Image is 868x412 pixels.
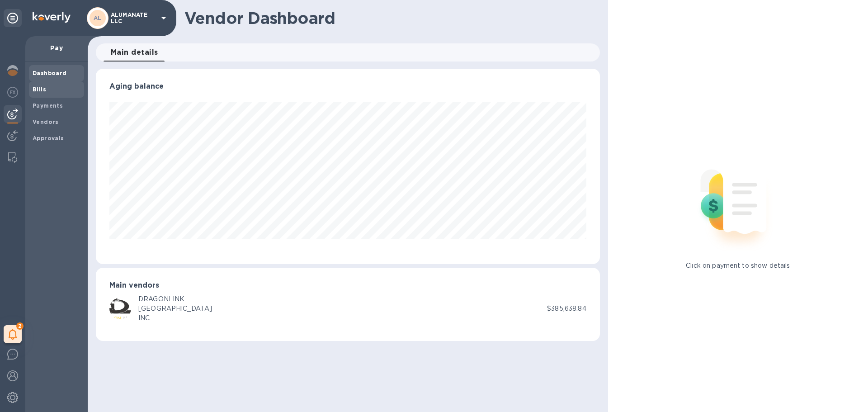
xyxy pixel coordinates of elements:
b: AL [94,14,102,21]
span: 2 [16,322,24,330]
p: Pay [33,43,80,52]
b: Approvals [33,135,64,142]
img: Foreign exchange [7,87,18,98]
span: Main details [111,46,158,59]
p: Click on payment to show details [686,261,790,270]
h1: Vendor Dashboard [184,9,594,28]
h3: Aging balance [109,82,586,91]
div: INC [138,313,212,323]
b: Bills [33,86,46,93]
div: DRAGONLINK [138,294,212,304]
b: Vendors [33,118,59,125]
img: Logo [33,12,71,23]
b: Payments [33,102,63,109]
div: [GEOGRAPHIC_DATA] [138,304,212,313]
p: ALUMANATE LLC [111,12,156,24]
h3: Main vendors [109,281,586,290]
p: $385,638.84 [547,304,586,313]
b: Dashboard [33,70,67,76]
div: Unpin categories [4,9,22,27]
